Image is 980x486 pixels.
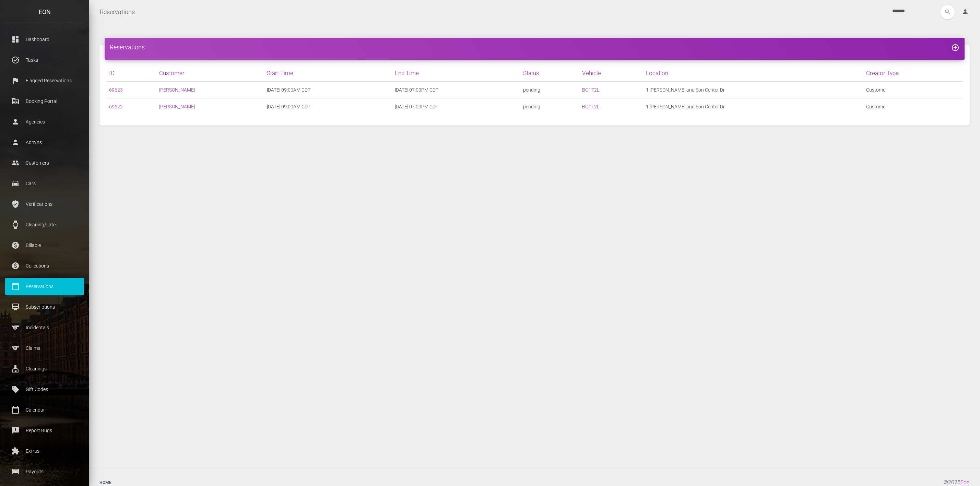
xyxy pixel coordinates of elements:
[5,360,84,377] a: cleaning_services Cleanings
[10,220,79,230] p: Cleaning/Late
[392,65,520,82] th: End Time
[10,343,79,353] p: Claims
[10,281,79,292] p: Reservations
[5,72,84,89] a: flag Flagged Reservations
[10,240,79,250] p: Billable
[106,65,156,82] th: ID
[962,8,969,15] i: person
[863,65,963,82] th: Creator Type
[960,479,970,486] a: Eon
[5,216,84,233] a: watch Cleaning/Late
[5,422,84,439] a: feedback Report Bugs
[264,98,392,115] td: [DATE] 09:00AM CDT
[520,65,579,82] th: Status
[10,199,79,209] p: Verifications
[5,298,84,316] a: card_membership Subscriptions
[941,5,955,19] button: search
[579,65,643,82] th: Vehicle
[643,98,864,115] td: 1 [PERSON_NAME] and Son Center Dr
[5,51,84,69] a: task_alt Tasks
[643,65,864,82] th: Location
[10,425,79,436] p: Report Bugs
[109,87,123,93] a: 69623
[5,340,84,357] a: sports Claims
[10,96,79,106] p: Booking Portal
[5,93,84,110] a: corporate_fare Booking Portal
[951,44,959,52] i: add_circle_outline
[10,178,79,189] p: Cars
[5,401,84,418] a: calendar_today Calendar
[951,44,959,51] a: add_circle_outline
[957,5,975,19] a: person
[10,322,79,333] p: Incidentals
[110,43,959,51] h4: Reservations
[5,154,84,171] a: people Customers
[264,82,392,98] td: [DATE] 09:00AM CDT
[582,87,599,93] a: BG1T2L
[159,104,195,109] a: [PERSON_NAME]
[392,82,520,98] td: [DATE] 07:00PM CDT
[582,104,599,109] a: BG1T2L
[5,442,84,460] a: extension Extras
[5,257,84,274] a: paid Collections
[10,137,79,147] p: Admins
[10,55,79,65] p: Tasks
[5,195,84,213] a: verified_user Verifications
[5,319,84,336] a: sports Incidentals
[10,466,79,477] p: Payouts
[520,98,579,115] td: pending
[520,82,579,98] td: pending
[392,98,520,115] td: [DATE] 07:00PM CDT
[863,82,963,98] td: Customer
[10,261,79,271] p: Collections
[159,87,195,93] a: [PERSON_NAME]
[109,104,123,109] a: 69622
[10,158,79,168] p: Customers
[643,82,864,98] td: 1 [PERSON_NAME] and Son Center Dr
[5,134,84,151] a: person Admins
[10,364,79,374] p: Cleanings
[5,463,84,480] a: money Payouts
[863,98,963,115] td: Customer
[10,302,79,312] p: Subscriptions
[10,384,79,394] p: Gift Codes
[5,237,84,254] a: paid Billable
[10,75,79,86] p: Flagged Reservations
[5,31,84,48] a: dashboard Dashboard
[5,278,84,295] a: calendar_today Reservations
[5,113,84,130] a: person Agencies
[264,65,392,82] th: Start Time
[156,65,264,82] th: Customer
[10,446,79,456] p: Extras
[5,381,84,398] a: local_offer Gift Codes
[10,405,79,415] p: Calendar
[10,117,79,127] p: Agencies
[5,175,84,192] a: drive_eta Cars
[100,3,135,21] a: Reservations
[10,34,79,45] p: Dashboard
